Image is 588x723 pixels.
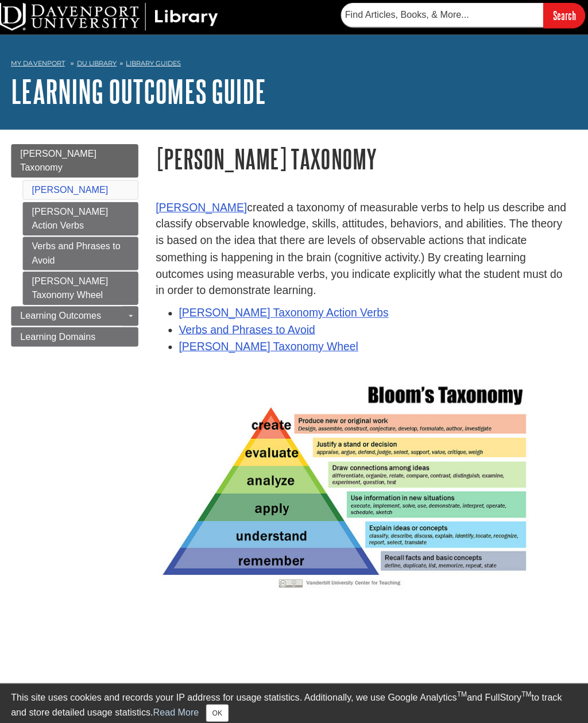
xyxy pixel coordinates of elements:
span: Learning Domains [25,329,99,339]
span: [PERSON_NAME] Taxonomy [25,148,100,171]
a: Read More [156,702,202,712]
nav: breadcrumb [16,55,572,74]
img: DU Library [3,3,221,30]
a: Verbs and Phrases to Avoid [27,235,142,268]
input: Search [544,3,585,28]
button: Close [209,699,231,716]
input: Find Articles, Books, & More... [343,3,544,27]
h1: [PERSON_NAME] Taxonomy [159,143,572,172]
sup: TM [522,685,532,693]
a: [PERSON_NAME] Taxonomy Wheel [27,269,142,303]
a: Learning Outcomes Guide [16,73,268,109]
span: Learning Outcomes [25,308,105,318]
a: My Davenport [16,58,69,68]
a: DU Library [81,59,121,67]
div: This site uses cookies and records your IP address for usage statistics. Additionally, we use Goo... [16,685,572,716]
a: Learning Domains [16,324,142,344]
div: Guide Page Menu [16,143,142,344]
a: [PERSON_NAME] Taxonomy [16,143,142,176]
form: Searches DU Library's articles, books, and more [343,3,585,28]
a: Learning Outcomes [16,304,142,323]
a: [PERSON_NAME] Taxonomy Action Verbs [182,304,390,316]
a: [PERSON_NAME] [159,200,250,212]
p: created a taxonomy of measurable verbs to help us describe and classify observable knowledge, ski... [159,198,572,297]
a: [PERSON_NAME] [36,183,112,193]
a: Verbs and Phrases to Avoid [182,321,317,333]
a: Library Guides [130,59,184,67]
a: [PERSON_NAME] Action Verbs [27,200,142,234]
a: [PERSON_NAME] Taxonomy Wheel [182,338,360,350]
sup: TM [458,685,467,693]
